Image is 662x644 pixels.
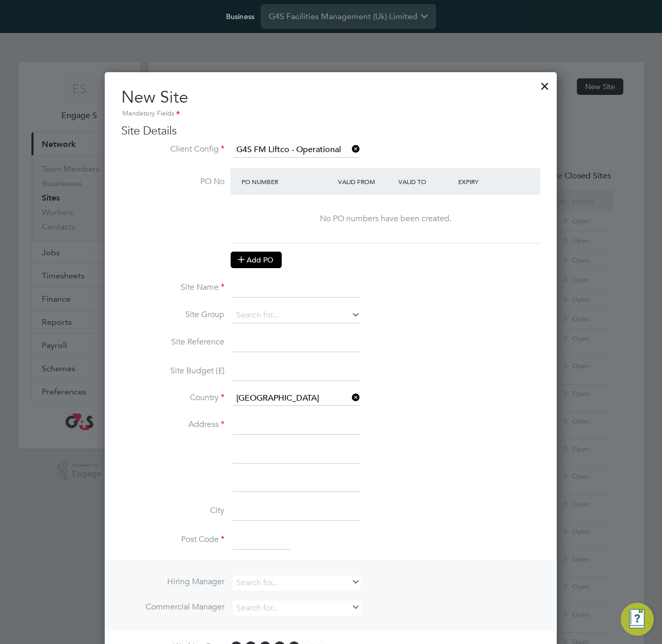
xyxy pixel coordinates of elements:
[335,172,396,191] div: Valid From
[233,308,360,323] input: Search for...
[233,601,360,616] input: Search for...
[121,282,224,293] label: Site Name
[226,12,254,21] label: Business
[121,419,224,430] label: Address
[121,505,224,516] label: City
[121,602,224,613] label: Commercial Manager
[396,172,456,191] div: Valid To
[239,172,335,191] div: PO Number
[121,534,224,545] label: Post Code
[121,366,224,376] label: Site Budget (£)
[121,337,224,348] label: Site Reference
[121,144,224,155] label: Client Config
[231,252,282,268] button: Add PO
[456,172,516,191] div: Expiry
[121,309,224,320] label: Site Group
[121,392,224,403] label: Country
[621,603,654,636] button: Engage Resource Center
[233,575,360,590] input: Search for...
[121,87,540,120] h2: New Site
[233,142,360,158] input: Search for...
[121,108,540,120] div: Mandatory Fields
[121,176,224,187] label: PO No
[121,124,540,139] h3: Site Details
[233,391,360,406] input: Search for...
[241,213,530,224] div: No PO numbers have been created.
[121,576,224,587] label: Hiring Manager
